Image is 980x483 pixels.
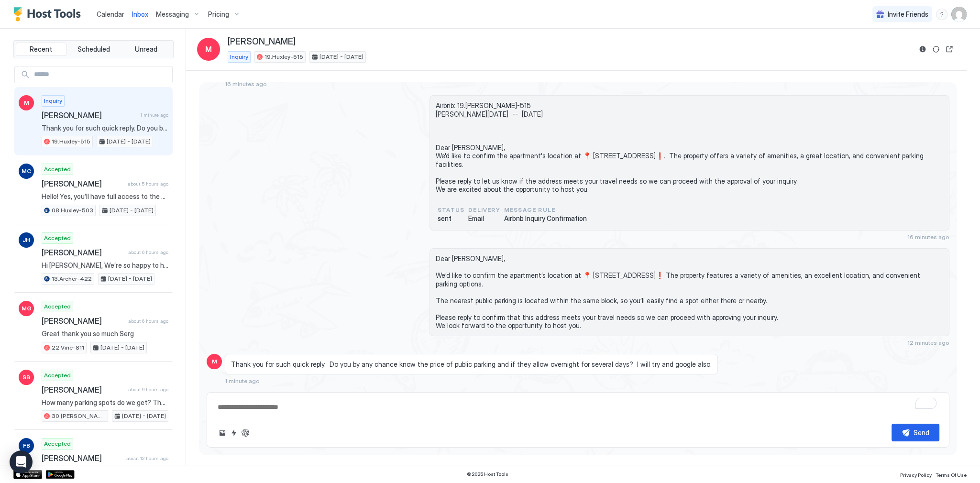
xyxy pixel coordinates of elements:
[30,45,52,54] span: Recent
[888,10,928,19] span: Invite Friends
[936,9,947,20] div: menu
[42,248,124,257] span: [PERSON_NAME]
[52,343,84,352] span: 22.Vine-811
[467,471,508,477] span: © 2025 Host Tools
[132,9,148,19] a: Inbox
[42,110,136,120] span: [PERSON_NAME]
[504,214,587,223] span: Airbnb Inquiry Confirmation
[892,424,939,441] button: Send
[264,53,303,61] span: 19.Huxley-515
[97,10,124,18] span: Calendar
[24,99,29,107] span: M
[30,66,172,83] input: Input Field
[42,261,168,270] span: Hi [PERSON_NAME], We’re so happy to hear you had a wonderful time in LA and enjoyed the apartment...
[128,318,168,324] span: about 6 hours ago
[42,316,124,326] span: [PERSON_NAME]
[128,249,168,255] span: about 6 hours ago
[907,339,949,346] span: 12 minutes ago
[42,192,168,201] span: Hello! Yes, you’ll have full access to the swimming pool and gym during your stay. Detailed check...
[13,40,174,58] div: tab-group
[217,398,939,416] textarea: To enrich screen reader interactions, please activate Accessibility in Grammarly extension settings
[22,167,31,176] span: MC
[228,427,240,439] button: Quick reply
[13,7,85,22] a: Host Tools Logo
[122,412,166,420] span: [DATE] - [DATE]
[212,357,217,366] span: M
[108,274,152,283] span: [DATE] - [DATE]
[10,450,33,473] div: Open Intercom Messenger
[936,469,967,479] a: Terms Of Use
[208,10,229,19] span: Pricing
[121,43,171,56] button: Unread
[44,302,71,311] span: Accepted
[132,10,148,18] span: Inbox
[128,386,168,393] span: about 9 hours ago
[23,441,30,450] span: FB
[46,470,75,479] a: Google Play Store
[42,329,168,338] span: Great thank you so much Serg
[228,36,296,47] span: [PERSON_NAME]
[438,206,464,214] span: status
[900,469,932,479] a: Privacy Policy
[22,304,32,313] span: MG
[44,371,71,380] span: Accepted
[77,45,110,54] span: Scheduled
[110,206,154,215] span: [DATE] - [DATE]
[52,206,93,215] span: 08.Huxley-503
[907,233,949,241] span: 16 minutes ago
[22,236,30,244] span: JH
[205,44,212,55] span: M
[156,10,189,19] span: Messaging
[230,53,248,61] span: Inquiry
[97,9,124,19] a: Calendar
[225,377,260,384] span: 1 minute ago
[107,137,151,146] span: [DATE] - [DATE]
[42,124,168,132] span: Thank you for such quick reply. Do you by any chance know the price of public parking and if they...
[52,412,106,420] span: 30.[PERSON_NAME]-510
[140,112,168,118] span: 1 minute ago
[951,7,967,22] div: User profile
[240,427,251,439] button: ChatGPT Auto Reply
[13,470,42,479] a: App Store
[436,101,943,194] span: Airbnb: 19.[PERSON_NAME]-515 [PERSON_NAME][DATE] -- [DATE] Dear [PERSON_NAME], We'd like to confi...
[231,360,712,369] span: Thank you for such quick reply. Do you by any chance know the price of public parking and if they...
[42,453,122,463] span: [PERSON_NAME]
[468,206,500,214] span: Delivery
[914,428,929,438] div: Send
[22,373,30,382] span: SB
[52,274,92,283] span: 13.Archer-422
[944,44,955,55] button: Open reservation
[16,43,66,56] button: Recent
[930,44,942,55] button: Sync reservation
[44,234,71,242] span: Accepted
[225,80,267,88] span: 16 minutes ago
[436,254,943,330] span: Dear [PERSON_NAME], We’d like to confirm the apartment’s location at 📍 [STREET_ADDRESS]❗️ The pro...
[438,214,464,223] span: sent
[44,439,71,448] span: Accepted
[319,53,363,61] span: [DATE] - [DATE]
[44,97,62,105] span: Inquiry
[68,43,119,56] button: Scheduled
[126,455,168,461] span: about 12 hours ago
[917,44,928,55] button: Reservation information
[468,214,500,223] span: Email
[42,385,124,395] span: [PERSON_NAME]
[100,343,144,352] span: [DATE] - [DATE]
[504,206,587,214] span: Message Rule
[936,472,967,478] span: Terms Of Use
[135,45,157,54] span: Unread
[900,472,932,478] span: Privacy Policy
[44,165,71,174] span: Accepted
[42,179,124,188] span: [PERSON_NAME]
[128,181,168,187] span: about 5 hours ago
[52,137,90,146] span: 19.Huxley-515
[42,398,168,407] span: How many parking spots do we get? Thank you
[217,427,228,439] button: Upload image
